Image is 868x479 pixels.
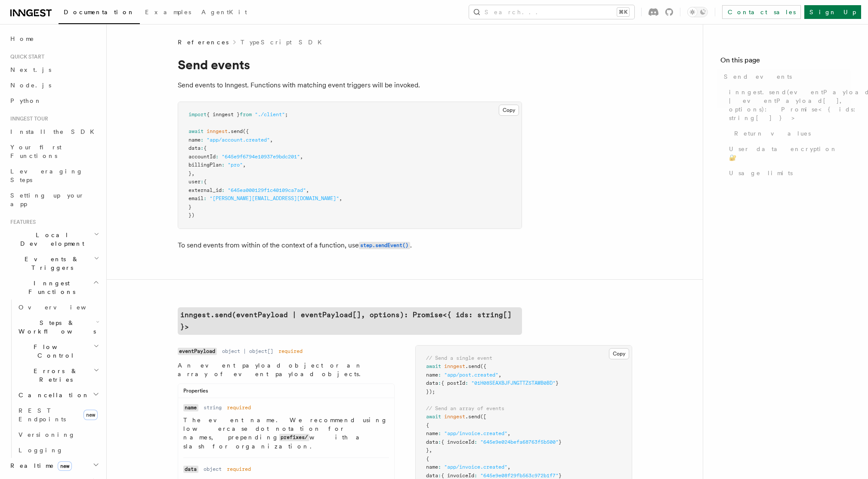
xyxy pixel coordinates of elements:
[58,461,72,471] span: new
[617,8,629,16] kbd: ⌘K
[196,3,252,23] a: AgentKit
[7,53,44,60] span: Quick start
[7,31,101,46] a: Home
[145,9,191,15] span: Examples
[720,69,851,84] a: Send events
[7,124,101,139] a: Install the SDK
[7,300,101,458] div: Inngest Functions
[7,115,48,122] span: Inngest tour
[339,195,342,201] span: ,
[15,339,101,363] button: Flow Control
[474,439,477,445] span: :
[241,38,327,46] a: TypeScript SDK
[204,466,222,473] dd: object
[559,439,562,445] span: }
[426,464,438,470] span: name
[188,212,195,218] span: })
[306,187,309,193] span: ,
[720,55,851,69] h4: On this page
[183,416,389,451] p: The event name. We recommend using lowercase dot notation for names, prepending with a slash for ...
[7,231,94,248] span: Local Development
[465,414,480,420] span: .send
[15,427,101,442] a: Versioning
[7,139,101,164] a: Your first Functions
[210,195,339,201] span: "[PERSON_NAME][EMAIL_ADDRESS][DOMAIN_NAME]"
[438,372,441,378] span: :
[438,439,441,445] span: :
[7,77,101,93] a: Node.js
[178,387,394,398] div: Properties
[178,348,217,355] code: eventPayload
[19,447,63,454] span: Logging
[19,431,75,438] span: Versioning
[722,5,801,19] a: Contact sales
[15,403,101,427] a: REST Endpointsnew
[426,473,438,479] span: data
[438,473,441,479] span: :
[7,227,101,251] button: Local Development
[64,9,135,15] span: Documentation
[188,128,204,134] span: await
[188,195,204,201] span: email
[270,137,273,143] span: ,
[480,473,559,479] span: "645e9e08f29fb563c972b1f7"
[465,380,468,386] span: :
[15,318,96,336] span: Steps & Workflows
[426,439,438,445] span: data
[216,154,219,160] span: :
[426,389,435,395] span: });
[192,170,195,176] span: ,
[201,179,204,185] span: :
[7,461,72,470] span: Realtime
[183,404,198,411] code: name
[731,126,851,141] a: Return values
[204,195,207,201] span: :
[474,473,477,479] span: :
[222,154,300,160] span: "645e9f6794e10937e9bdc201"
[426,456,429,462] span: {
[444,372,498,378] span: "app/post.created"
[188,162,222,168] span: billingPlan
[7,219,36,226] span: Features
[480,363,486,369] span: ({
[438,430,441,436] span: :
[300,154,303,160] span: ,
[469,5,634,19] button: Search...⌘K
[726,84,851,126] a: inngest.send(eventPayload | eventPayload[], options): Promise<{ ids: string[] }>
[426,405,504,411] span: // Send an array of events
[480,439,559,445] span: "645e9e024befa68763f5b500"
[426,414,441,420] span: await
[726,165,851,181] a: Usage limits
[10,144,62,159] span: Your first Functions
[140,3,196,23] a: Examples
[15,300,101,315] a: Overview
[7,458,101,473] button: Realtimenew
[441,380,465,386] span: { postId
[19,304,107,311] span: Overview
[228,187,306,193] span: "645ea000129f1c40109ca7ad"
[15,391,90,399] span: Cancellation
[426,380,438,386] span: data
[178,38,229,46] span: References
[7,93,101,108] a: Python
[227,466,251,473] dd: required
[726,141,851,165] a: User data encryption 🔐
[178,307,522,335] code: inngest.send(eventPayload | eventPayload[], options): Promise<{ ids: string[] }>
[359,241,410,249] a: step.sendEvent()
[188,179,201,185] span: user
[178,57,522,72] h1: Send events
[228,162,243,168] span: "pro"
[7,164,101,188] a: Leveraging Steps
[204,145,207,151] span: {
[7,275,101,300] button: Inngest Functions
[498,372,501,378] span: ,
[507,464,510,470] span: ,
[359,242,410,249] code: step.sendEvent()
[19,407,66,423] span: REST Endpoints
[7,251,101,275] button: Events & Triggers
[559,473,562,479] span: }
[15,367,93,384] span: Errors & Retries
[222,348,273,355] dd: object | object[]
[10,192,84,207] span: Setting up your app
[441,439,474,445] span: { invoiceId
